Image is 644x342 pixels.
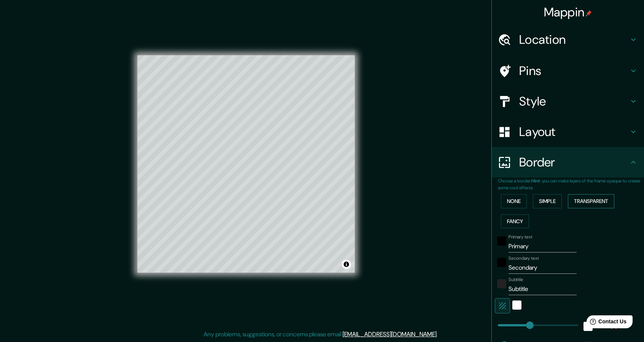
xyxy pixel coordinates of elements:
[512,300,521,310] button: white
[519,155,629,170] h4: Border
[501,214,529,229] button: Fancy
[533,194,562,208] button: Simple
[492,24,644,55] div: Location
[204,330,438,339] p: Any problems, suggestions, or concerns please email .
[498,177,644,191] p: Choose a border. : you can make layers of the frame opaque to create some cool effects.
[497,258,506,267] button: black
[519,32,629,47] h4: Location
[519,124,629,139] h4: Layout
[509,276,523,283] label: Subtitle
[492,147,644,177] div: Border
[342,260,351,269] button: Toggle attribution
[497,279,506,288] button: color-222222
[509,234,532,240] label: Primary text
[492,56,644,86] div: Pins
[497,237,506,246] button: black
[531,178,540,184] b: Hint
[343,330,437,338] a: [EMAIL_ADDRESS][DOMAIN_NAME]
[519,63,629,78] h4: Pins
[576,312,636,334] iframe: Help widget launcher
[586,10,592,16] img: pin-icon.png
[492,117,644,147] div: Layout
[568,194,614,208] button: Transparent
[492,86,644,117] div: Style
[438,330,439,339] div: .
[509,255,539,262] label: Secondary text
[439,330,440,339] div: .
[501,194,527,208] button: None
[544,5,592,20] h4: Mappin
[519,94,629,109] h4: Style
